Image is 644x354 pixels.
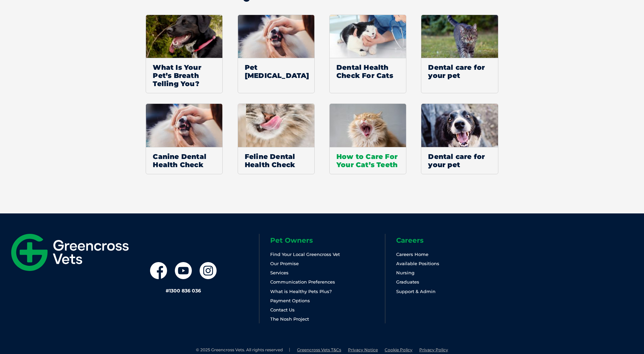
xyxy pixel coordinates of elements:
span: Pet [MEDICAL_DATA] [238,58,314,85]
span: # [166,288,169,294]
a: Nursing [396,270,415,275]
a: Canine Dental Health Check [146,103,223,174]
a: Dental care for your pet [421,15,498,94]
a: Feline Dental Health Check [238,103,315,174]
a: Privacy Notice [348,347,378,352]
a: #1300 836 036 [166,288,201,294]
a: What Is Your Pet’s Breath Telling You? [146,15,223,94]
a: Careers Home [396,252,428,257]
a: Our Promise [270,261,299,266]
span: What Is Your Pet’s Breath Telling You? [146,58,222,93]
a: Services [270,270,289,275]
h6: Pet Owners [270,237,385,244]
span: How to Care For Your Cat’s Teeth [330,147,406,174]
a: Graduates [396,279,419,285]
a: Cookie Policy [385,347,412,352]
a: Contact Us [270,307,295,312]
a: Find Your Local Greencross Vet [270,252,340,257]
span: Feline Dental Health Check [238,147,314,174]
a: Greencross Vets T&Cs [297,347,341,352]
a: Dental care for your pet [421,103,498,174]
span: Canine Dental Health Check [146,147,222,174]
a: Privacy Policy [419,347,448,352]
h6: Careers [396,237,511,244]
a: Dental Health Check For Cats [329,15,406,94]
a: How to Care For Your Cat’s Teeth [329,103,406,174]
a: Support & Admin [396,289,436,294]
li: © 2025 Greencross Vets. All rights reserved [196,347,290,353]
a: Pet [MEDICAL_DATA] [238,15,315,94]
a: The Nosh Project [270,316,309,322]
a: Communication Preferences [270,279,335,285]
span: Dental Health Check For Cats [330,58,406,85]
a: Payment Options [270,298,310,303]
span: Dental care for your pet [421,58,498,85]
a: What is Healthy Pets Plus? [270,289,332,294]
a: Available Positions [396,261,439,266]
span: Dental care for your pet [421,147,498,174]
